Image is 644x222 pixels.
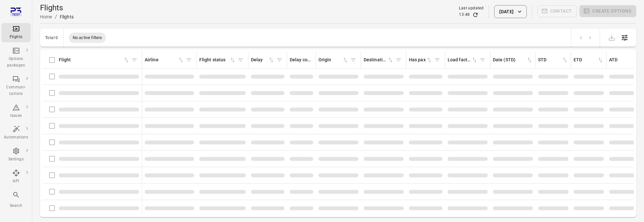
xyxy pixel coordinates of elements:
div: Sort by origin in ascending order [318,56,348,64]
div: Sort by has pax in ascending order [409,56,432,64]
div: Issues [4,113,28,119]
div: Options packages [4,56,28,69]
a: Flights [1,23,31,42]
div: Delay codes [290,56,313,64]
div: Sort by airline in ascending order [145,56,184,64]
span: Filter by flight [130,55,139,65]
span: Please make a selection to create communications [537,5,577,18]
div: Sort by flight in ascending order [59,56,130,64]
h1: Flights [40,3,74,13]
span: Filter by origin [348,55,358,65]
div: Automations [4,134,28,141]
div: Last updated [459,5,483,12]
span: Please make a selection to create an option package [579,5,636,18]
span: Filter by has pax [432,55,442,65]
a: Issues [1,102,31,121]
nav: Breadcrumbs [40,13,74,21]
button: Open table configuration [618,31,631,44]
span: Please make a selection to export [605,34,618,40]
div: Sort by ATD in ascending order [609,56,639,64]
button: Refresh data [472,12,479,18]
li: / [55,13,57,21]
div: Total 0 [45,35,58,40]
a: Communi-cations [1,73,31,99]
div: Sort by delay in ascending order [251,56,275,64]
div: Settings [4,156,28,163]
div: Sort by date (STD) in ascending order [493,56,533,64]
span: Filter by load factor [478,55,487,65]
button: Search [1,189,31,211]
div: API [4,178,28,185]
a: Settings [1,145,31,165]
span: Filter by airline [184,55,194,65]
div: Sort by destination in ascending order [364,56,394,64]
span: Filter by flight status [236,55,245,65]
div: Sort by ETD in ascending order [574,56,604,64]
div: Flights [4,34,28,40]
span: No active filters [69,35,106,41]
div: Flights [60,14,74,20]
a: Home [40,14,52,19]
div: Sort by STD in ascending order [538,56,568,64]
a: Options packages [1,45,31,71]
button: [DATE] [494,5,526,18]
div: Sort by load factor in ascending order [448,56,478,64]
div: 13:48 [459,12,470,18]
div: Communi-cations [4,84,28,97]
span: Filter by delay [275,55,284,65]
nav: pagination navigation [576,34,595,42]
span: Filter by destination [394,55,403,65]
div: Search [4,203,28,209]
a: Automations [1,123,31,143]
a: API [1,167,31,187]
div: Sort by flight status in ascending order [199,56,236,64]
